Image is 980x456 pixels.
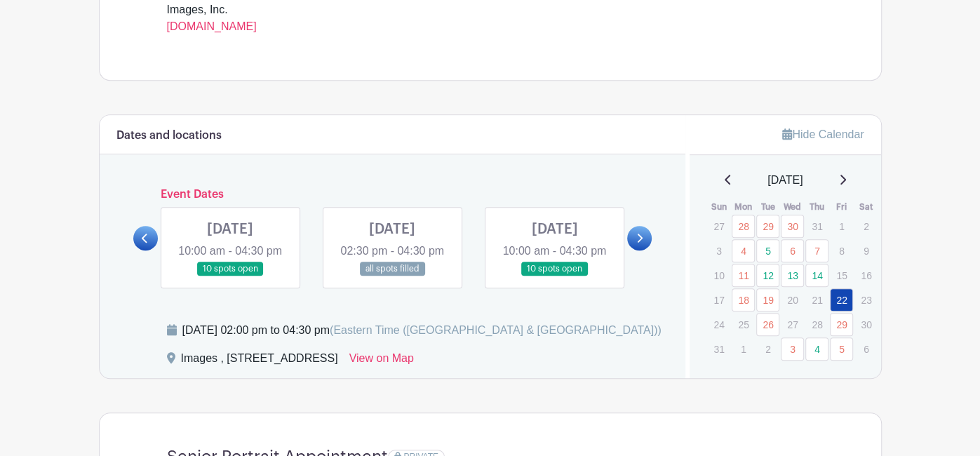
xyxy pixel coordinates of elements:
[707,240,730,262] p: 3
[732,215,755,238] a: 28
[805,215,828,237] p: 31
[830,215,853,237] p: 1
[167,20,257,32] a: [DOMAIN_NAME]
[756,288,779,311] a: 19
[707,215,730,237] p: 27
[756,264,779,287] a: 12
[805,264,828,287] a: 14
[707,264,730,286] p: 10
[854,314,878,335] p: 30
[854,264,878,286] p: 16
[116,129,222,142] h6: Dates and locations
[805,337,828,361] a: 4
[781,337,804,361] a: 3
[767,172,803,189] span: [DATE]
[830,288,853,311] a: 22
[854,200,878,214] th: Sat
[167,1,814,35] div: Images, Inc.
[781,215,804,238] a: 30
[756,200,780,214] th: Tue
[732,288,755,311] a: 18
[829,200,854,214] th: Fri
[706,200,731,214] th: Sun
[782,128,864,140] a: Hide Calendar
[854,240,878,262] p: 9
[707,338,730,360] p: 31
[732,239,755,262] a: 4
[781,239,804,262] a: 6
[854,338,878,360] p: 6
[805,200,829,214] th: Thu
[330,324,662,336] span: (Eastern Time ([GEOGRAPHIC_DATA] & [GEOGRAPHIC_DATA]))
[781,264,804,287] a: 13
[780,200,805,214] th: Wed
[805,314,828,335] p: 28
[732,338,755,360] p: 1
[805,289,828,311] p: 21
[158,188,628,201] h6: Event Dates
[731,200,756,214] th: Mon
[854,289,878,311] p: 23
[707,314,730,335] p: 24
[181,350,338,373] div: Images , [STREET_ADDRESS]
[732,264,755,287] a: 11
[854,215,878,237] p: 2
[781,289,804,311] p: 20
[756,215,779,238] a: 29
[830,264,853,286] p: 15
[830,240,853,262] p: 8
[182,322,662,339] div: [DATE] 02:00 pm to 04:30 pm
[707,289,730,311] p: 17
[756,338,779,360] p: 2
[732,314,755,335] p: 25
[756,239,779,262] a: 5
[349,350,414,373] a: View on Map
[805,239,828,262] a: 7
[830,313,853,336] a: 29
[781,314,804,335] p: 27
[830,337,853,361] a: 5
[756,313,779,336] a: 26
